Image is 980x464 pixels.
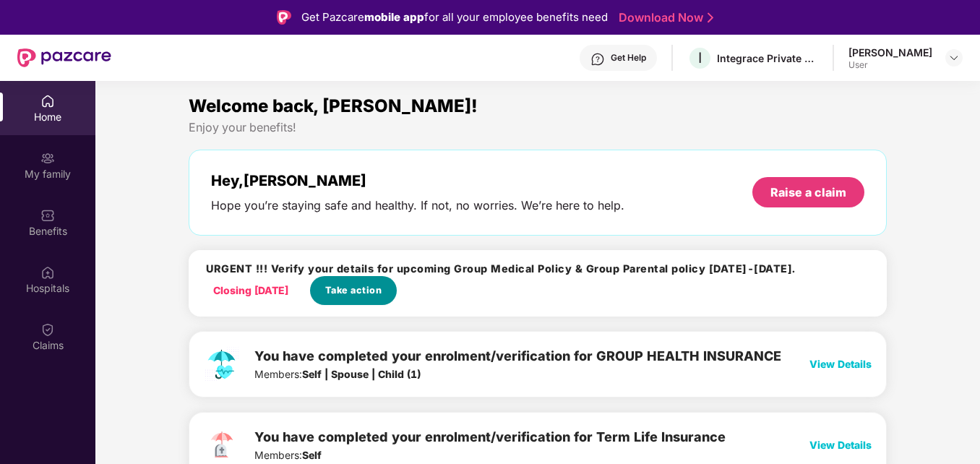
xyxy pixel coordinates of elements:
img: svg+xml;base64,PHN2ZyBpZD0iRHJvcGRvd24tMzJ4MzIiIHhtbG5zPSJodHRwOi8vd3d3LnczLm9yZy8yMDAwL3N2ZyIgd2... [948,52,960,64]
span: I [698,49,702,66]
div: Enjoy your benefits! [189,120,887,135]
img: svg+xml;base64,PHN2ZyBpZD0iQ2xhaW0iIHhtbG5zPSJodHRwOi8vd3d3LnczLm9yZy8yMDAwL3N2ZyIgd2lkdGg9IjIwIi... [40,322,55,337]
img: svg+xml;base64,PHN2ZyBpZD0iSGVscC0zMngzMiIgeG1sbnM9Imh0dHA6Ly93d3cudzMub3JnLzIwMDAvc3ZnIiB3aWR0aD... [590,52,605,66]
span: You have completed your enrolment/verification for GROUP HEALTH INSURANCE [254,348,781,364]
button: Take action [310,276,397,305]
img: svg+xml;base64,PHN2ZyB3aWR0aD0iMjAiIGhlaWdodD0iMjAiIHZpZXdCb3g9IjAgMCAyMCAyMCIgZmlsbD0ibm9uZSIgeG... [40,151,55,166]
img: svg+xml;base64,PHN2ZyBpZD0iSG9zcGl0YWxzIiB4bWxucz0iaHR0cDovL3d3dy53My5vcmcvMjAwMC9zdmciIHdpZHRoPS... [40,265,55,280]
h4: URGENT !!! Verify your details for upcoming Group Medical Policy & Group Parental policy [DATE]-[... [206,262,796,276]
img: svg+xml;base64,PHN2ZyBpZD0iSG9tZSIgeG1sbnM9Imh0dHA6Ly93d3cudzMub3JnLzIwMDAvc3ZnIiB3aWR0aD0iMjAiIG... [40,94,55,108]
div: User [848,59,932,71]
div: Get Help [611,52,646,64]
span: View Details [809,358,872,370]
div: Integrace Private Limited [717,51,818,65]
div: Hey, [PERSON_NAME] [211,172,624,189]
div: Members: [254,427,726,463]
img: New Pazcare Logo [17,48,111,67]
b: Self [302,449,322,461]
span: You have completed your enrolment/verification for Term Life Insurance [254,429,726,444]
div: Closing [DATE] [213,283,288,298]
div: [PERSON_NAME] [848,46,932,59]
strong: mobile app [364,10,424,24]
span: View Details [809,439,872,451]
img: svg+xml;base64,PHN2ZyB4bWxucz0iaHR0cDovL3d3dy53My5vcmcvMjAwMC9zdmciIHdpZHRoPSIxMzIuNzYzIiBoZWlnaH... [204,346,240,382]
img: svg+xml;base64,PHN2ZyBpZD0iQmVuZWZpdHMiIHhtbG5zPSJodHRwOi8vd3d3LnczLm9yZy8yMDAwL3N2ZyIgd2lkdGg9Ij... [40,208,55,223]
div: Raise a claim [770,184,846,200]
img: Logo [277,10,291,25]
b: Self | Spouse | Child (1) [302,368,421,380]
div: Hope you’re staying safe and healthy. If not, no worries. We’re here to help. [211,198,624,213]
img: Stroke [708,10,713,25]
div: Get Pazcare for all your employee benefits need [301,9,608,26]
a: Download Now [619,10,709,25]
span: Take action [325,283,382,298]
span: Welcome back, [PERSON_NAME]! [189,95,478,116]
div: Members: [254,346,781,382]
img: svg+xml;base64,PHN2ZyB4bWxucz0iaHR0cDovL3d3dy53My5vcmcvMjAwMC9zdmciIHdpZHRoPSI3MiIgaGVpZ2h0PSI3Mi... [204,427,240,463]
